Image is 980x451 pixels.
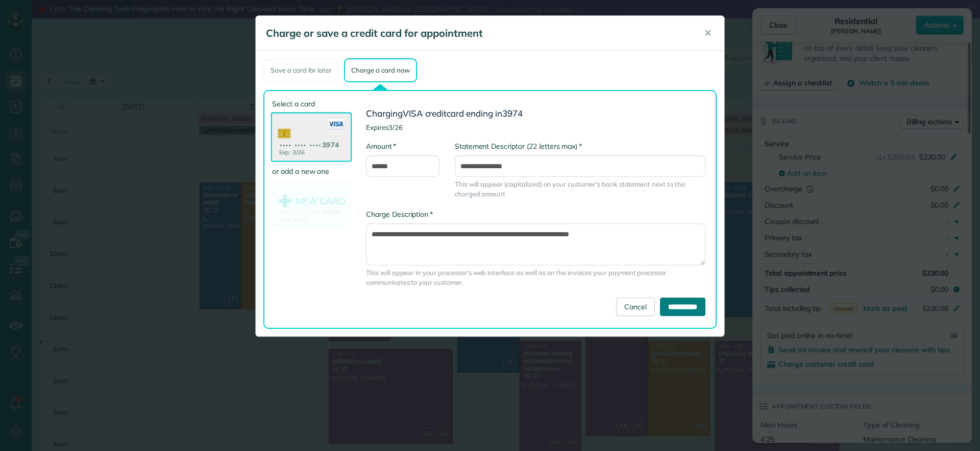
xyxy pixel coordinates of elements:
[455,141,582,151] label: Statement Descriptor (22 letters max)
[455,179,705,199] span: This will appear (capitalized) on your customer's bank statement next to the charged amount
[366,124,705,131] h4: Expires
[366,209,433,219] label: Charge Description
[266,26,690,40] h5: Charge or save a credit card for appointment
[263,58,339,82] div: Save a card for later
[272,99,351,109] label: Select a card
[366,268,705,287] span: This will appear in your processor's web interface as well as on the invoices your payment proces...
[403,108,423,119] span: VISA
[704,27,712,39] span: ✕
[272,166,351,176] label: or add a new one
[502,108,523,119] span: 3974
[366,141,396,151] label: Amount
[388,123,403,131] span: 3/26
[366,109,705,119] h3: Charging card ending in
[425,108,447,119] span: credit
[616,298,655,316] a: Cancel
[344,58,416,82] div: Charge a card now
